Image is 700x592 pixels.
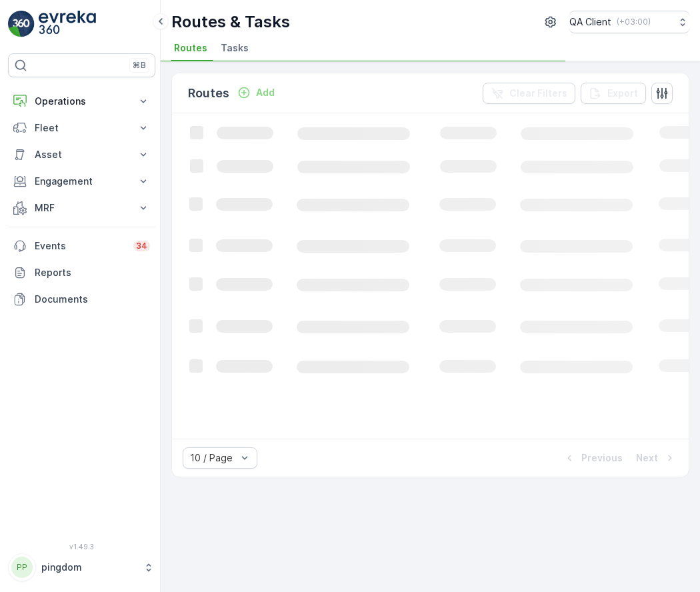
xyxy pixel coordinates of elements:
img: logo [8,11,35,37]
button: PPpingdom [8,553,155,581]
img: logo_light-DOdMpM7g.png [39,11,96,37]
p: Routes [188,84,229,103]
p: Engagement [35,175,129,188]
p: Fleet [35,121,129,135]
div: PP [11,557,33,578]
p: Next [636,451,658,465]
button: Next [635,450,678,466]
button: Fleet [8,115,155,141]
p: Add [256,86,275,99]
p: Asset [35,148,129,161]
button: Asset [8,141,155,168]
button: Add [232,85,280,101]
button: MRF [8,195,155,221]
p: MRF [35,201,129,215]
button: Operations [8,88,155,115]
button: QA Client(+03:00) [569,11,689,33]
button: Previous [561,450,624,466]
p: Documents [35,293,150,306]
p: Reports [35,266,150,279]
p: QA Client [569,15,611,29]
button: Clear Filters [483,83,575,104]
p: 34 [136,241,147,251]
p: ⌘B [133,60,146,71]
p: pingdom [41,561,137,574]
p: Clear Filters [509,87,567,100]
p: Routes & Tasks [171,11,290,33]
button: Export [581,83,646,104]
span: Routes [174,41,207,55]
p: Export [607,87,638,100]
button: Engagement [8,168,155,195]
a: Events34 [8,233,155,259]
span: Tasks [221,41,249,55]
p: Previous [581,451,623,465]
p: Events [35,239,125,253]
p: ( +03:00 ) [617,17,651,27]
a: Reports [8,259,155,286]
p: Operations [35,95,129,108]
span: v 1.49.3 [8,543,155,551]
a: Documents [8,286,155,313]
